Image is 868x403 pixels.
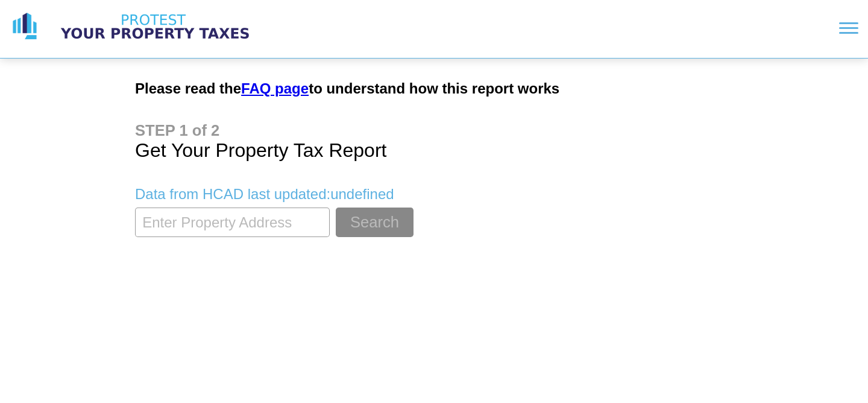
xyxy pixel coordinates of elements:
h2: Please read the to understand how this report works [135,80,733,97]
h1: Get Your Property Tax Report [135,122,733,162]
a: FAQ page [241,80,309,97]
button: Search [336,208,414,237]
img: logo text [49,11,260,42]
a: logo logo text [10,11,260,42]
img: logo [10,11,40,42]
p: Data from HCAD last updated: undefined [135,186,733,203]
input: Enter Property Address [135,208,330,237]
